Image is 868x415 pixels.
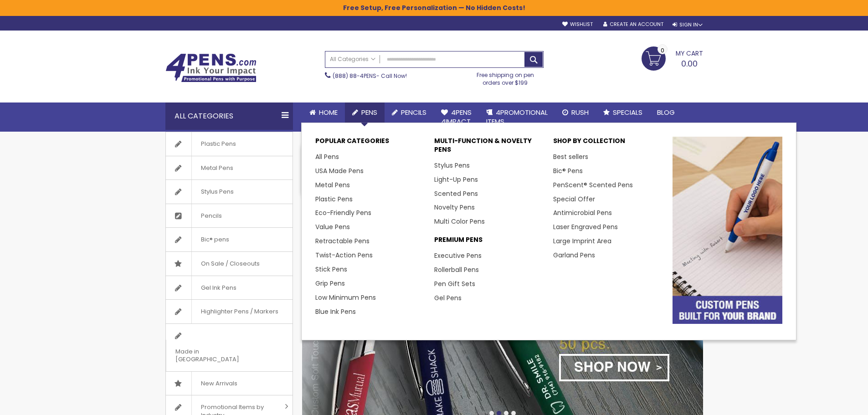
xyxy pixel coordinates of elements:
span: Blog [657,108,675,117]
a: USA Made Pens [315,166,364,175]
span: Highlighter Pens / Markers [191,300,288,323]
span: On Sale / Closeouts [191,252,269,276]
a: Stylus Pens [166,180,293,204]
a: Made in [GEOGRAPHIC_DATA] [166,324,293,371]
span: 4Pens 4impact [441,108,472,126]
span: 4PROMOTIONAL ITEMS [486,108,548,126]
a: Antimicrobial Pens [553,208,612,217]
div: Sign In [673,21,703,28]
a: Bic® Pens [553,166,583,175]
img: custom-pens [673,137,782,324]
a: Special Offer [553,195,595,204]
span: Rush [571,108,589,117]
a: Plastic Pens [315,195,353,204]
a: Pens [345,102,385,123]
span: 0 [661,46,664,55]
p: Shop By Collection [553,137,663,150]
span: Made in [GEOGRAPHIC_DATA] [166,340,270,371]
div: All Categories [165,102,293,130]
a: Laser Engraved Pens [553,222,618,231]
img: 4Pens Custom Pens and Promotional Products [165,53,257,82]
span: Stylus Pens [191,180,243,204]
a: Wishlist [562,21,593,28]
span: - Call Now! [333,72,407,80]
span: Pencils [191,204,231,228]
a: Specials [596,102,650,123]
a: Gel Pens [434,293,462,302]
span: Specials [613,108,642,117]
a: 0.00 0 [642,46,703,69]
a: Bic® pens [166,228,293,251]
a: Stylus Pens [434,161,470,170]
span: Plastic Pens [191,132,245,156]
a: On Sale / Closeouts [166,252,293,276]
span: 0.00 [681,58,698,69]
span: Metal Pens [191,156,242,180]
span: Pencils [401,108,426,117]
a: Plastic Pens [166,132,293,156]
div: Free shipping on pen orders over $199 [467,68,544,86]
a: All Categories [325,51,380,67]
a: Large Imprint Area [553,236,611,246]
a: Home [302,102,345,123]
p: Multi-Function & Novelty Pens [434,137,544,159]
span: Gel Ink Pens [191,276,246,300]
a: Gel Ink Pens [166,276,293,300]
a: Retractable Pens [315,236,370,246]
a: Scented Pens [434,189,478,198]
a: Twist-Action Pens [315,251,373,260]
a: 4Pens4impact [434,102,479,132]
a: Eco-Friendly Pens [315,208,371,217]
a: Rollerball Pens [434,265,479,274]
a: Novelty Pens [434,203,475,212]
a: Grip Pens [315,279,345,288]
a: Metal Pens [315,180,350,190]
a: Metal Pens [166,156,293,180]
a: Blog [650,102,682,123]
a: Low Minimum Pens [315,293,376,302]
span: Home [319,108,338,117]
a: (888) 88-4PENS [333,72,376,80]
a: All Pens [315,152,339,161]
a: Value Pens [315,222,350,231]
a: Rush [555,102,596,123]
a: Highlighter Pens / Markers [166,300,293,323]
a: Best sellers [553,152,588,161]
a: Create an Account [603,21,663,28]
a: Pen Gift Sets [434,279,475,288]
a: 4PROMOTIONALITEMS [479,102,555,132]
a: Blue Ink Pens [315,307,356,316]
a: Garland Pens [553,251,595,260]
a: Light-Up Pens [434,175,478,184]
a: Multi Color Pens [434,217,485,226]
span: New Arrivals [191,372,247,395]
a: New Arrivals [166,372,293,395]
span: Bic® pens [191,228,238,251]
span: All Categories [330,56,375,63]
p: Popular Categories [315,137,425,150]
a: Stick Pens [315,265,347,274]
p: Premium Pens [434,236,544,249]
a: Pencils [385,102,434,123]
a: Pencils [166,204,293,228]
a: Executive Pens [434,251,482,260]
a: PenScent® Scented Pens [553,180,633,190]
span: Pens [361,108,377,117]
